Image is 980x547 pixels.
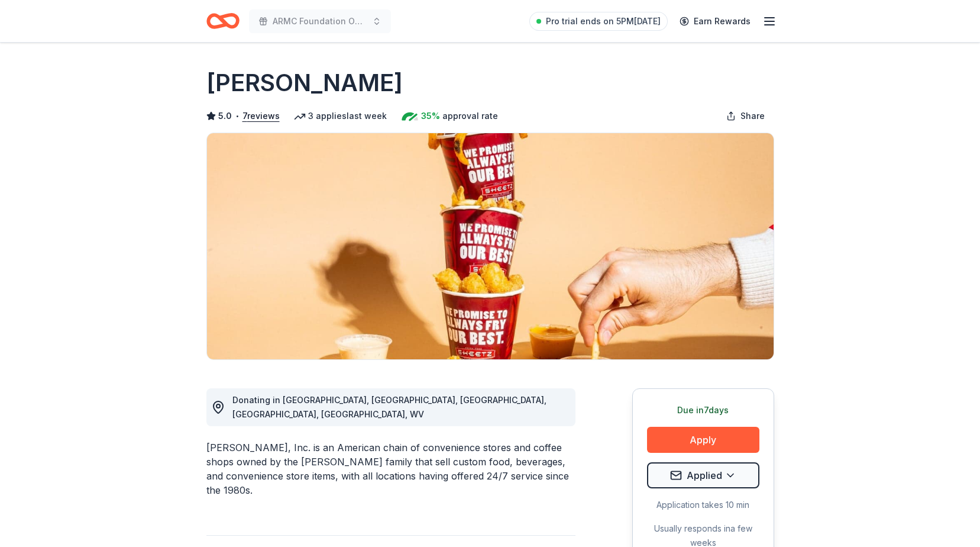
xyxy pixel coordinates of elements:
[717,104,774,128] button: Share
[647,498,759,512] div: Application takes 10 min
[647,462,759,488] button: Applied
[207,133,774,359] img: Image for Sheetz
[442,109,498,123] span: approval rate
[206,440,575,497] div: [PERSON_NAME], Inc. is an American chain of convenience stores and coffee shops owned by the [PER...
[647,427,759,453] button: Apply
[421,109,440,123] span: 35%
[242,109,280,123] button: 7reviews
[232,395,546,419] span: Donating in [GEOGRAPHIC_DATA], [GEOGRAPHIC_DATA], [GEOGRAPHIC_DATA], [GEOGRAPHIC_DATA], [GEOGRAPH...
[273,14,367,28] span: ARMC Foundation Online Holiday Raffle
[687,468,722,483] span: Applied
[672,11,758,32] a: Earn Rewards
[740,109,765,123] span: Share
[546,14,661,28] span: Pro trial ends on 5PM[DATE]
[235,111,239,121] span: •
[529,12,668,31] a: Pro trial ends on 5PM[DATE]
[249,9,391,33] button: ARMC Foundation Online Holiday Raffle
[647,403,759,417] div: Due in 7 days
[294,109,387,123] div: 3 applies last week
[206,66,403,99] h1: [PERSON_NAME]
[206,7,240,35] a: Home
[218,109,232,123] span: 5.0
